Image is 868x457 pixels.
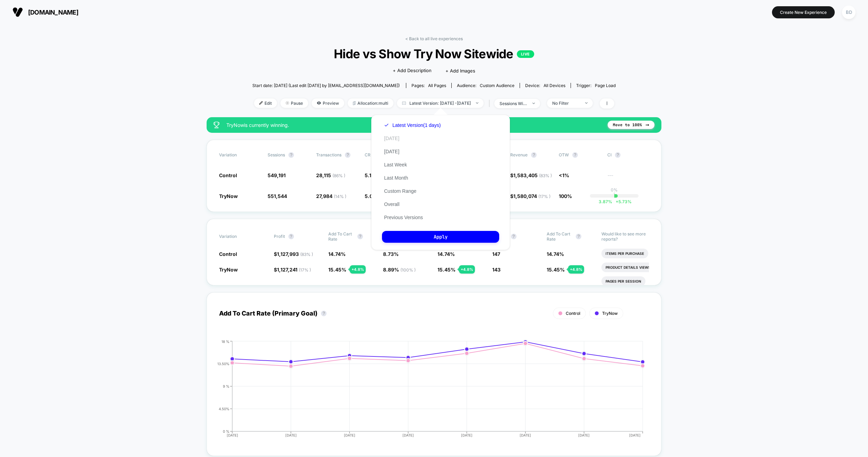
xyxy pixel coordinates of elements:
[271,46,598,61] span: Hide vs Show Try Now Sitewide
[607,173,649,179] span: ---
[840,5,858,19] button: BD
[572,152,578,158] button: ?
[285,433,297,437] tspan: [DATE]
[576,234,581,239] button: ?
[254,98,277,108] span: Edit
[300,252,313,257] span: ( 83 % )
[321,311,327,316] button: ?
[382,148,401,155] button: [DATE]
[461,433,472,437] tspan: [DATE]
[559,172,569,178] span: <1%
[510,172,552,178] span: $
[222,339,229,343] tspan: 18 %
[552,101,580,106] div: No Filter
[599,199,612,204] span: 3.87 %
[393,67,432,74] span: + Add Description
[476,102,478,104] img: end
[487,98,494,109] span: |
[559,193,572,199] span: 100%
[531,152,537,158] button: ?
[616,199,618,204] span: +
[382,162,409,168] button: Last Week
[601,262,665,272] li: Product Details Views Rate
[601,276,645,286] li: Pages Per Session
[383,267,416,273] span: 8.89 %
[539,173,552,178] span: ( 83 % )
[274,267,311,273] span: $
[601,231,649,242] p: Would like to see more reports?
[334,194,346,199] span: ( 14 % )
[520,433,531,437] tspan: [DATE]
[510,152,528,157] span: Revenue
[382,188,418,194] button: Custom Range
[316,172,345,178] span: 28,115
[513,193,550,199] span: 1,580,074
[328,231,354,242] span: Add To Cart Rate
[576,83,616,88] div: Trigger:
[332,173,345,178] span: ( 86 % )
[219,267,238,273] span: TryNow
[532,103,535,104] img: end
[382,175,410,181] button: Last Month
[223,384,229,388] tspan: 9 %
[411,83,446,88] div: Pages:
[459,265,475,274] div: + 4.8 %
[578,433,590,437] tspan: [DATE]
[585,102,588,104] img: end
[217,361,229,365] tspan: 13.50%
[405,36,463,41] a: < Back to all live experiences
[382,231,499,243] button: Apply
[615,152,620,158] button: ?
[559,152,597,158] span: OTW
[259,101,263,105] img: edit
[568,265,584,274] div: + 4.8 %
[10,7,80,18] button: [DOMAIN_NAME]
[437,267,455,273] span: 15.45 %
[12,7,23,17] img: Visually logo
[566,311,580,316] span: Control
[280,98,308,108] span: Pause
[274,251,313,257] span: $
[345,152,350,158] button: ?
[842,6,856,19] div: BD
[445,68,475,74] span: + Add Images
[219,231,257,242] span: Variation
[227,433,238,437] tspan: [DATE]
[547,251,564,257] span: 14.74 %
[382,201,401,207] button: Overall
[611,187,618,192] p: 0%
[223,429,229,433] tspan: 0 %
[268,152,285,157] span: Sessions
[612,199,632,204] span: 5.73 %
[602,311,618,316] span: TryNow
[350,265,366,274] div: + 4.8 %
[614,192,615,198] p: |
[219,193,238,199] span: TryNow
[252,83,400,88] span: Start date: [DATE] (Last edit [DATE] by [EMAIL_ADDRESS][DOMAIN_NAME])
[274,234,285,239] span: Profit
[517,50,534,58] p: LIVE
[538,194,550,199] span: ( 17 % )
[353,101,356,105] img: rebalance
[219,172,237,178] span: Control
[547,231,572,242] span: Add To Cart Rate
[397,98,484,108] span: Latest Version: [DATE] - [DATE]
[402,433,414,437] tspan: [DATE]
[428,83,446,88] span: all pages
[382,135,401,141] button: [DATE]
[629,433,641,437] tspan: [DATE]
[268,193,287,199] span: 551,544
[226,122,601,128] span: TryNow is currently winning.
[547,267,565,273] span: 15.45 %
[402,101,406,105] img: calendar
[544,83,565,88] span: all devices
[607,152,645,158] span: CI
[288,152,294,158] button: ?
[513,172,552,178] span: 1,583,405
[382,214,425,221] button: Previous Versions
[328,267,346,273] span: 15.45 %
[219,152,257,158] span: Variation
[316,152,341,157] span: Transactions
[328,251,346,257] span: 14.74 %
[520,83,571,88] span: Device:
